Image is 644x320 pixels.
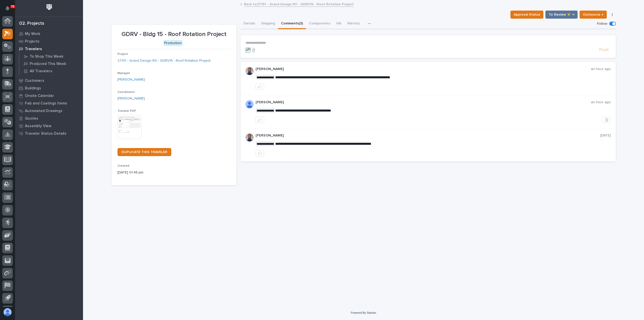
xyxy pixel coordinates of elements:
[25,79,44,83] p: Customers
[117,148,171,156] a: DUPLICATE THIS TRAVELER
[25,47,42,51] p: Travelers
[15,122,83,130] a: Assembly View
[256,133,600,138] p: [PERSON_NAME]
[19,53,83,60] a: To Shop This Week
[30,62,66,66] p: Produced This Week
[256,100,591,104] p: [PERSON_NAME]
[19,60,83,67] a: Produced This Week
[344,19,363,29] button: Metrics
[19,67,83,75] a: All Travelers
[19,21,44,26] div: 02. Projects
[256,117,264,123] button: like this post
[545,11,578,19] button: To Review 👨‍🏭 →
[306,19,333,29] button: Components
[246,133,254,141] img: 6hTokn1ETDGPf9BPokIQ
[117,53,128,56] span: Project
[117,58,211,63] a: 27191 - Grand Design RV - GDRV15 - Roof Rotation Project
[549,12,574,18] span: To Review 👨‍🏭 →
[30,69,52,74] p: All Travelers
[351,311,376,314] a: Powered By Stacker
[246,100,254,108] img: AFdZucp4O16xFhxMcTeEuenny-VD_tPRErxPoXZ3MQEHspKARVmUoIIPOgyEMzaJjLGSiOSqDApAeC9KqsZPUsb5AP6OrOqLG...
[15,130,83,137] a: Traveler Status Details
[256,150,264,156] button: like this post
[25,131,66,136] p: Traveler Status Details
[6,6,13,14] div: Notifications70
[246,67,254,75] img: 6hTokn1ETDGPf9BPokIQ
[15,92,83,99] a: Onsite Calendar
[603,117,611,123] button: Delete post
[117,72,130,75] span: Manager
[15,107,83,115] a: Automated Drawings
[117,77,145,82] a: [PERSON_NAME]
[117,96,145,101] a: [PERSON_NAME]
[122,150,167,154] span: DUPLICATE THIS TRAVELER
[240,19,258,29] button: Details
[514,12,540,18] span: Approval Status
[244,1,354,7] a: Back to27191 - Grand Design RV - GDRV15 - Roof Rotation Project
[117,110,136,113] span: Traveler PDF
[25,39,39,44] p: Projects
[2,3,13,14] button: Notifications
[591,67,611,71] p: an hour ago
[30,54,63,59] p: To Shop This Week
[591,100,611,104] p: an hour ago
[256,67,591,71] p: [PERSON_NAME]
[600,133,611,138] p: [DATE]
[15,45,83,53] a: Travelers
[258,19,278,29] button: Shipping
[25,124,51,128] p: Assembly View
[117,170,230,175] p: [DATE] 01:48 pm
[599,47,609,53] span: Post
[597,47,611,53] button: Post
[117,164,129,167] span: Created
[25,94,54,98] p: Onsite Calendar
[11,5,14,8] p: 70
[25,86,41,91] p: Buildings
[15,99,83,107] a: Fab and Coatings Items
[256,83,264,90] button: like this post
[15,84,83,92] a: Buildings
[510,11,543,19] button: Approval Status
[117,91,135,94] span: Coordinator
[278,19,306,29] button: Comments (3)
[597,22,607,26] p: Follow
[25,116,38,121] p: Quotes
[163,40,183,46] div: Production
[580,11,607,19] button: Outsource ↑
[2,307,13,317] button: users-avatar
[15,30,83,38] a: My Work
[15,115,83,122] a: Quotes
[25,109,62,113] p: Automated Drawings
[583,12,603,18] span: Outsource ↑
[25,101,67,106] p: Fab and Coatings Items
[15,77,83,84] a: Customers
[45,3,54,12] img: Workspace Logo
[15,38,83,45] a: Projects
[117,31,230,38] p: GDRV - Bldg 15 - Roof Rotation Project
[25,32,40,36] p: My Work
[333,19,344,29] button: FAI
